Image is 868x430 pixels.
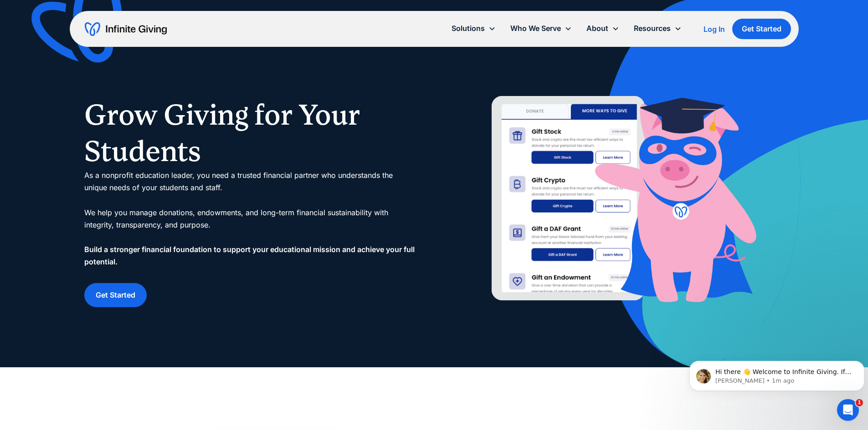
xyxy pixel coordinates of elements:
img: nonprofit donation platform for faith-based organizations and ministries [452,87,784,316]
div: Log In [704,25,725,33]
strong: Build a stronger financial foundation to support your educational mission and achieve your full p... [84,245,415,266]
div: Solutions [452,22,485,35]
div: Resources [627,19,689,38]
div: Resources [634,22,671,35]
a: home [85,22,167,36]
div: About [579,19,627,38]
a: Log In [704,24,725,35]
div: As a nonprofit education leader, you need a trusted financial partner who understands the unique ... [84,169,416,268]
a: Get Started [732,19,791,39]
span: 1 [856,399,863,406]
iframe: Intercom notifications message [686,342,868,405]
div: Solutions [444,19,503,38]
div: Who We Serve [510,22,561,35]
iframe: Intercom live chat [837,399,859,421]
div: Who We Serve [503,19,579,38]
div: About [586,22,608,35]
h1: Grow Giving for Your Students [84,96,416,169]
a: Get Started [84,283,147,307]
